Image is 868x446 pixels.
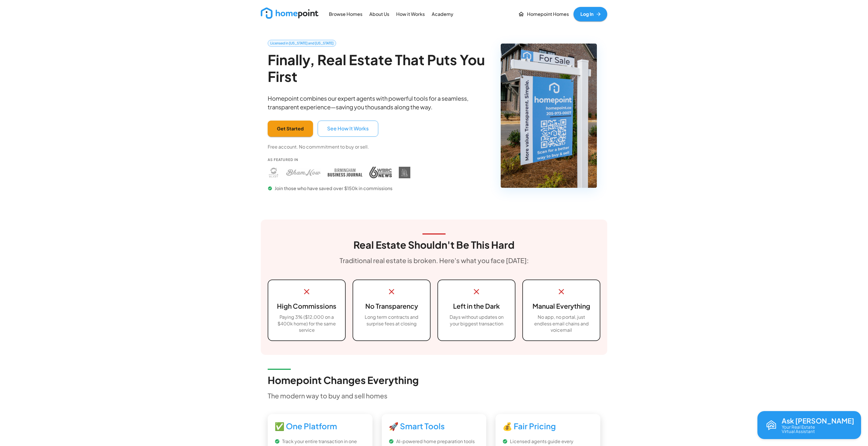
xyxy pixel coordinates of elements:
[445,301,508,312] h6: Left in the Dark
[340,255,529,266] h6: Traditional real estate is broken. Here's what you face [DATE]:
[369,11,389,18] p: About Us
[268,144,369,150] p: Free account. No commmitment to buy or sell.
[268,185,410,192] p: Join those who have saved over $150k in commissions
[268,40,336,47] a: Licensed in [US_STATE] and [US_STATE]
[527,11,569,18] p: Homepoint Homes
[268,51,486,85] h2: Finally, Real Estate That Puts You First
[530,314,593,334] p: No app, no portal, just endless email chains and voicemail
[261,8,318,19] img: new_logo_light.png
[396,11,425,18] p: How it Works
[275,314,338,334] p: Paying 3% ($12,000 on a $400k home) for the same service
[445,314,508,327] p: Days without updates on your biggest transaction
[530,301,593,312] h6: Manual Everything
[394,8,427,20] a: How it Works
[501,44,597,188] img: Homepoint real estate for sale sign - Licensed brokerage in Alabama and Tennessee
[268,391,600,401] h6: The modern way to buy and sell homes
[268,374,600,386] h3: Homepoint Changes Everything
[268,94,486,111] p: Homepoint combines our expert agents with powerful tools for a seamless, transparent experience—s...
[318,121,378,137] button: See How It Works
[389,421,480,432] h5: 🚀 Smart Tools
[328,167,362,178] img: Birmingham Business Journal press coverage - Homepoint featured in Birmingham Business Journal
[782,417,854,424] p: Ask [PERSON_NAME]
[327,8,365,20] a: Browse Homes
[268,167,279,178] img: Huntsville Blast press coverage - Homepoint featured in Huntsville Blast
[353,239,515,251] h3: Real Estate Shouldn't Be This Hard
[764,418,778,432] img: Reva
[573,7,607,21] a: Log In
[275,301,338,312] h6: High Commissions
[329,11,362,18] p: Browse Homes
[516,7,571,21] a: Homepoint Homes
[275,421,366,432] h5: ✅ One Platform
[367,8,392,20] a: About Us
[268,121,313,137] button: Get Started
[369,167,392,178] img: WBRC press coverage - Homepoint featured in WBRC
[268,157,410,162] p: As Featured In
[757,411,861,439] button: Open chat with Reva
[268,41,336,46] span: Licensed in [US_STATE] and [US_STATE]
[360,314,423,327] p: Long term contracts and surprise fees at closing
[399,167,410,178] img: DIY Homebuyers Academy press coverage - Homepoint featured in DIY Homebuyers Academy
[429,8,456,20] a: Academy
[502,421,593,432] h5: 💰 Fair Pricing
[286,167,321,178] img: Bham Now press coverage - Homepoint featured in Bham Now
[432,11,453,18] p: Academy
[782,425,815,433] p: Your Real Estate Virtual Assistant
[360,301,423,312] h6: No Transparency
